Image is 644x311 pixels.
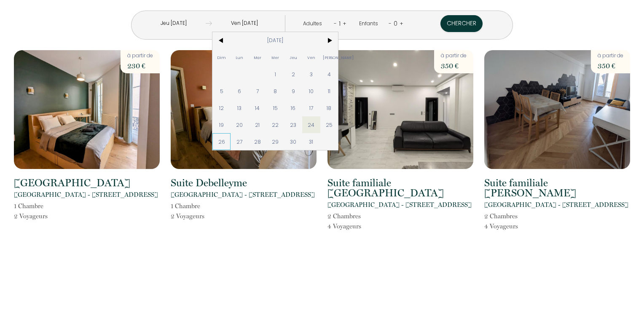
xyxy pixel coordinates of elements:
a: + [400,19,403,27]
span: s [202,212,204,220]
span: Lun [231,49,249,66]
p: 1 Chambre [171,201,204,211]
p: 350 € [441,60,467,72]
img: rental-image [327,50,473,169]
input: Arrivée [141,15,206,32]
span: s [358,212,361,220]
span: Jeu [284,49,302,66]
span: > [320,32,338,49]
span: 8 [266,83,284,99]
span: 17 [302,99,320,116]
p: 4 Voyageur [327,221,361,231]
p: [GEOGRAPHIC_DATA] - [STREET_ADDRESS] [327,200,472,210]
span: 4 [320,66,338,83]
span: 11 [320,83,338,99]
span: 29 [266,133,284,150]
span: 1 [266,66,284,83]
h2: Suite familiale [GEOGRAPHIC_DATA] [327,178,473,198]
div: 1 [337,17,343,30]
span: 2 [284,66,302,83]
span: s [515,223,518,230]
span: 20 [231,116,249,133]
span: 14 [248,99,266,116]
span: s [45,212,48,220]
input: Départ [212,15,276,32]
a: - [389,19,392,27]
p: [GEOGRAPHIC_DATA] - [STREET_ADDRESS] [14,190,158,200]
span: 31 [302,133,320,150]
p: 350 € [598,60,623,72]
div: 0 [392,17,400,30]
h2: Suite Debelleyme [171,178,247,188]
p: 1 Chambre [14,201,48,211]
p: 2 Voyageur [171,211,204,221]
p: 230 € [127,60,153,72]
span: Dim [212,49,231,66]
a: - [334,19,337,27]
p: à partir de [127,52,153,60]
img: rental-image [484,50,630,169]
span: 24 [302,116,320,133]
p: à partir de [441,52,467,60]
div: Adultes [303,20,325,28]
span: 6 [231,83,249,99]
p: 2 Voyageur [14,211,48,221]
img: rental-image [171,50,317,169]
span: 7 [248,83,266,99]
p: 4 Voyageur [484,221,518,231]
span: 30 [284,133,302,150]
span: 26 [212,133,231,150]
span: 12 [212,99,231,116]
button: Chercher [440,15,483,32]
p: à partir de [598,52,623,60]
span: Mar [248,49,266,66]
span: 5 [212,83,231,99]
span: Mer [266,49,284,66]
h2: [GEOGRAPHIC_DATA] [14,178,130,188]
span: < [212,32,231,49]
span: 3 [302,66,320,83]
span: Ven [302,49,320,66]
h2: Suite familiale [PERSON_NAME] [484,178,630,198]
p: 2 Chambre [327,211,361,221]
img: rental-image [14,50,160,169]
span: [DATE] [231,32,320,49]
span: 16 [284,99,302,116]
img: guests [206,20,212,27]
p: 2 Chambre [484,211,518,221]
span: 13 [231,99,249,116]
p: [GEOGRAPHIC_DATA] - [STREET_ADDRESS] [484,200,628,210]
span: 25 [320,116,338,133]
span: s [359,223,361,230]
span: 9 [284,83,302,99]
span: 18 [320,99,338,116]
a: + [343,19,346,27]
span: 28 [248,133,266,150]
span: 27 [231,133,249,150]
span: 19 [212,116,231,133]
span: 23 [284,116,302,133]
span: [PERSON_NAME] [320,49,338,66]
span: 22 [266,116,284,133]
span: 21 [248,116,266,133]
span: 15 [266,99,284,116]
span: s [515,212,518,220]
div: Enfants [359,20,381,28]
p: [GEOGRAPHIC_DATA] - [STREET_ADDRESS] [171,190,315,200]
span: 10 [302,83,320,99]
